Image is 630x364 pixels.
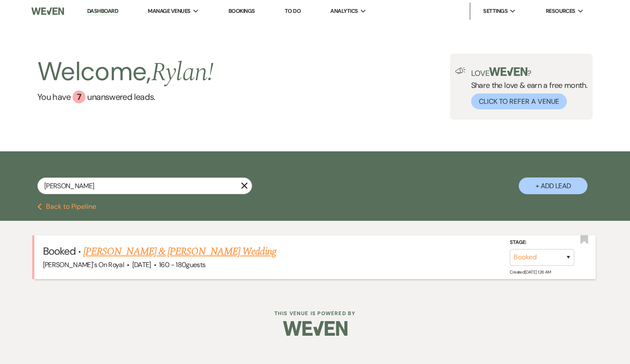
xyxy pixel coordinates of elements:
a: Dashboard [87,7,118,15]
h2: Welcome, [37,54,213,90]
p: Love ? [471,67,588,77]
label: Stage: [510,238,574,247]
span: Rylan ! [151,53,213,92]
span: [PERSON_NAME]'s On Royal [43,260,125,269]
button: Click to Refer a Venue [471,93,567,109]
a: [PERSON_NAME] & [PERSON_NAME] Wedding [83,244,276,259]
a: Bookings [228,7,255,15]
span: Resources [546,7,575,15]
input: Search by name, event date, email address or phone number [37,177,252,194]
span: [DATE] [132,260,151,269]
span: Created: [DATE] 1:26 AM [510,269,551,275]
span: 160 - 180 guests [159,260,205,269]
span: Booked [43,244,76,258]
img: loud-speaker-illustration.svg [455,67,466,74]
span: Settings [483,7,508,15]
a: You have 7 unanswered leads. [37,90,213,103]
img: Weven Logo [283,313,347,343]
img: weven-logo-green.svg [489,67,527,76]
div: 7 [73,90,85,103]
img: Weven Logo [31,2,64,20]
button: + Add Lead [519,177,587,194]
span: Analytics [330,7,358,15]
span: Manage Venues [148,7,190,15]
button: Back to Pipeline [37,203,96,210]
div: Share the love & earn a free month. [466,67,588,109]
a: To Do [285,7,301,15]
